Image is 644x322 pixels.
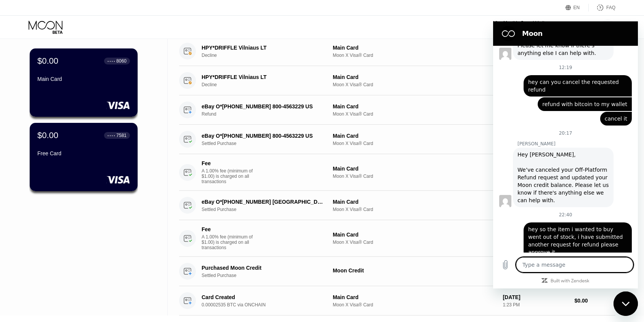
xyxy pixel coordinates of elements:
[333,103,497,109] div: Main Card
[179,154,615,191] div: FeeA 1.00% fee (minimum of $1.00) is charged on all transactionsMain CardMoon X Visa® Card[DATE]1...
[202,53,334,58] div: Decline
[202,141,334,146] div: Settled Purchase
[493,20,545,26] div: Visa Monthly Spend Limit
[566,4,589,11] div: EN
[202,168,259,184] div: A 1.00% fee (minimum of $1.00) is charged on all transactions
[202,199,325,205] div: eBay O*[PHONE_NUMBER] [GEOGRAPHIC_DATA][PERSON_NAME] [GEOGRAPHIC_DATA]
[333,45,497,51] div: Main Card
[179,286,615,316] div: Card Created0.00002535 BTC via ONCHAINMain CardMoon X Visa® Card[DATE]1:23 PM$0.00
[202,103,325,109] div: eBay O*[PHONE_NUMBER] 800-4563229 US
[179,66,615,95] div: HPY*DRIFFLE Vilniaus LTDeclineMain CardMoon X Visa® Card[DATE]9:36 PM$15.29
[333,111,497,117] div: Moon X Visa® Card
[202,226,255,232] div: Fee
[116,133,127,138] div: 7581
[333,232,497,238] div: Main Card
[37,56,58,66] div: $0.00
[37,76,130,82] div: Main Card
[333,166,497,172] div: Main Card
[202,302,334,308] div: 0.00002535 BTC via ONCHAIN
[179,257,615,286] div: Purchased Moon CreditSettled PurchaseMoon Credit[DATE]4:51 PM$14.01
[560,21,585,29] div: $0.00
[202,82,334,87] div: Decline
[333,53,497,58] div: Moon X Visa® Card
[202,74,325,80] div: HPY*DRIFFLE Vilniaus LT
[202,111,334,117] div: Refund
[503,302,568,308] div: 1:23 PM
[107,60,115,62] div: ● ● ● ●
[202,234,259,250] div: A 1.00% fee (minimum of $1.00) is charged on all transactions
[589,4,615,11] div: FAQ
[30,48,138,117] div: $0.00● ● ● ●8060Main Card
[179,95,615,125] div: eBay O*[PHONE_NUMBER] 800-4563229 USRefundMain CardMoon X Visa® Card[DATE]3:09 AM$14.36
[179,37,615,66] div: HPY*DRIFFLE Vilniaus LTDeclineMain CardMoon X Visa® Card[DATE]9:39 PM$13.89
[30,123,138,191] div: $0.00● ● ● ●7581Free Card
[202,133,325,139] div: eBay O*[PHONE_NUMBER] 800-4563229 US
[493,20,545,34] div: Visa Monthly Spend Limit$12.98/$4,000.00
[333,133,497,139] div: Main Card
[107,134,115,137] div: ● ● ● ●
[202,45,325,51] div: HPY*DRIFFLE Vilniaus LT
[333,199,497,205] div: Main Card
[333,141,497,146] div: Moon X Visa® Card
[202,207,334,212] div: Settled Purchase
[606,5,615,10] div: FAQ
[179,125,615,154] div: eBay O*[PHONE_NUMBER] 800-4563229 USSettled PurchaseMain CardMoon X Visa® Card[DATE]1:15 PM$13.36
[333,240,497,245] div: Moon X Visa® Card
[560,21,585,34] div: $0.00Moon Credit
[116,58,127,64] div: 8060
[202,265,325,271] div: Purchased Moon Credit
[333,74,497,80] div: Main Card
[503,294,568,300] div: [DATE]
[574,5,580,10] div: EN
[37,150,130,156] div: Free Card
[179,191,615,220] div: eBay O*[PHONE_NUMBER] [GEOGRAPHIC_DATA][PERSON_NAME] [GEOGRAPHIC_DATA]Settled PurchaseMain CardMo...
[202,294,325,300] div: Card Created
[614,291,638,316] iframe: Button to launch messaging window, conversation in progress
[493,21,638,288] iframe: Messaging window
[574,298,615,304] div: $0.00
[333,302,497,308] div: Moon X Visa® Card
[179,220,615,257] div: FeeA 1.00% fee (minimum of $1.00) is charged on all transactionsMain CardMoon X Visa® Card[DATE]5...
[202,160,255,166] div: Fee
[37,130,58,140] div: $0.00
[333,267,497,274] div: Moon Credit
[333,294,497,300] div: Main Card
[333,82,497,87] div: Moon X Visa® Card
[333,174,497,179] div: Moon X Visa® Card
[202,273,334,278] div: Settled Purchase
[333,207,497,212] div: Moon X Visa® Card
